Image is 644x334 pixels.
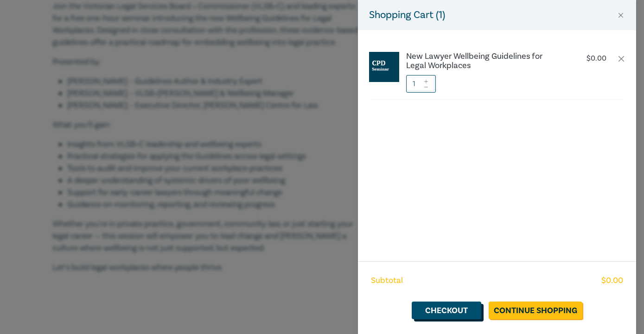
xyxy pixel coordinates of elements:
[601,275,623,287] span: $ 0.00
[371,275,403,287] span: Subtotal
[412,302,481,319] a: Checkout
[369,7,445,23] h5: Shopping Cart ( 1 )
[369,52,399,82] img: CPD%20Seminar.jpg
[406,52,560,70] a: New Lawyer Wellbeing Guidelines for Legal Workplaces
[489,302,582,319] a: Continue Shopping
[406,75,436,93] input: 1
[587,54,606,63] p: $ 0.00
[617,11,625,19] button: Close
